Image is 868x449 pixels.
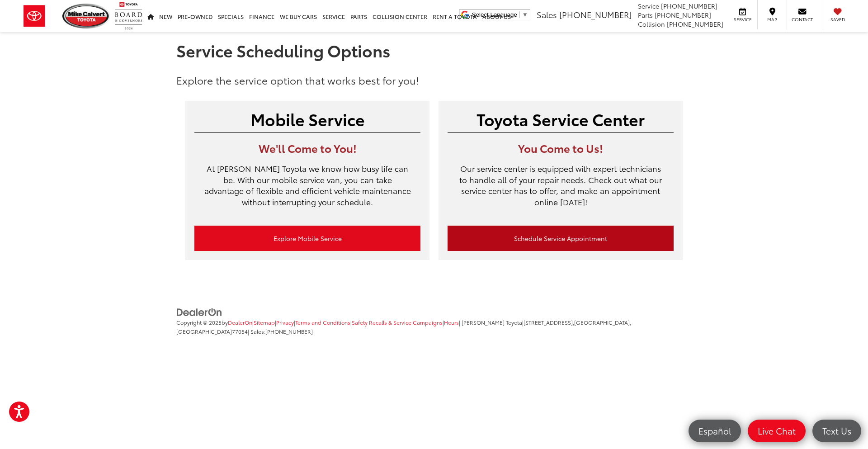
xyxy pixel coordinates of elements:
[519,11,520,18] span: ​
[176,327,232,335] span: [GEOGRAPHIC_DATA]
[232,327,248,335] span: 77054
[228,318,252,326] a: DealerOn Home Page
[667,19,723,28] span: [PHONE_NUMBER]
[252,318,275,326] span: |
[638,10,653,19] span: Parts
[176,41,692,59] h1: Service Scheduling Options
[638,19,665,28] span: Collision
[294,318,350,326] span: |
[522,11,528,18] span: ▼
[638,1,659,10] span: Service
[265,327,313,335] span: [PHONE_NUMBER]
[762,16,782,23] span: Map
[443,318,459,326] span: |
[194,110,420,128] h2: Mobile Service
[661,1,717,10] span: [PHONE_NUMBER]
[559,9,632,20] span: [PHONE_NUMBER]
[448,110,674,128] h2: Toyota Service Center
[574,318,631,326] span: [GEOGRAPHIC_DATA],
[694,425,736,436] span: Español
[176,73,692,87] p: Explore the service option that works best for you!
[444,318,459,326] a: Hours
[352,318,443,326] a: Safety Recalls & Service Campaigns, Opens in a new tab
[448,226,674,251] a: Schedule Service Appointment
[194,142,420,154] h3: We'll Come to You!
[275,318,294,326] span: |
[792,16,813,23] span: Contact
[537,9,557,20] span: Sales
[194,163,420,217] p: At [PERSON_NAME] Toyota we know how busy life can be. With our mobile service van, you can take a...
[350,318,443,326] span: |
[62,4,110,28] img: Mike Calvert Toyota
[176,318,222,326] span: Copyright © 2025
[276,318,294,326] a: Privacy
[194,226,420,251] a: Explore Mobile Service
[655,10,711,19] span: [PHONE_NUMBER]
[459,318,522,326] span: | [PERSON_NAME] Toyota
[748,420,806,442] a: Live Chat
[818,425,856,436] span: Text Us
[732,16,753,23] span: Service
[222,318,252,326] span: by
[254,318,275,326] a: Sitemap
[524,318,574,326] span: [STREET_ADDRESS],
[176,307,222,316] a: DealerOn
[472,11,517,18] span: Select Language
[448,163,674,217] p: Our service center is equipped with expert technicians to handle all of your repair needs. Check ...
[689,420,741,442] a: Español
[248,327,313,335] span: | Sales:
[753,425,800,436] span: Live Chat
[295,318,350,326] a: Terms and Conditions
[812,420,861,442] a: Text Us
[828,16,848,23] span: Saved
[448,142,674,154] h3: You Come to Us!
[176,307,222,317] img: DealerOn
